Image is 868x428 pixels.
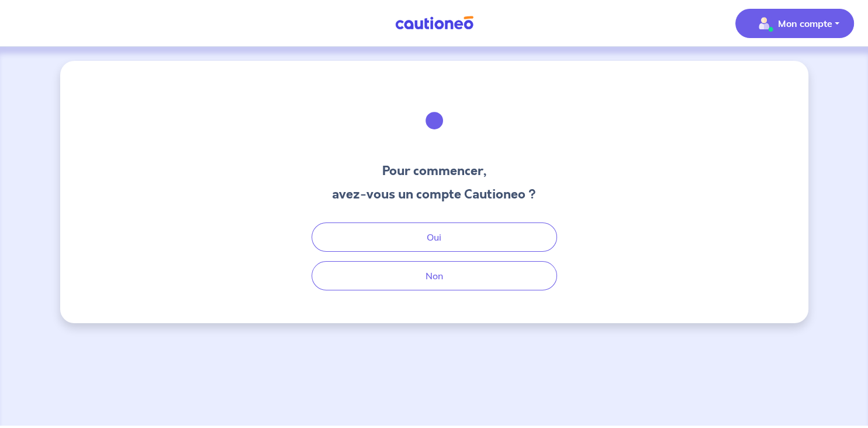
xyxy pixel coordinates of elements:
[332,185,536,204] h3: avez-vous un compte Cautioneo ?
[755,14,773,33] img: illu_account_valid_menu.svg
[735,9,854,38] button: illu_account_valid_menu.svgMon compte
[403,89,466,152] img: illu_welcome.svg
[312,222,557,252] button: Oui
[390,16,478,30] img: Cautioneo
[778,16,832,30] p: Mon compte
[312,261,557,290] button: Non
[332,162,536,180] h3: Pour commencer,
